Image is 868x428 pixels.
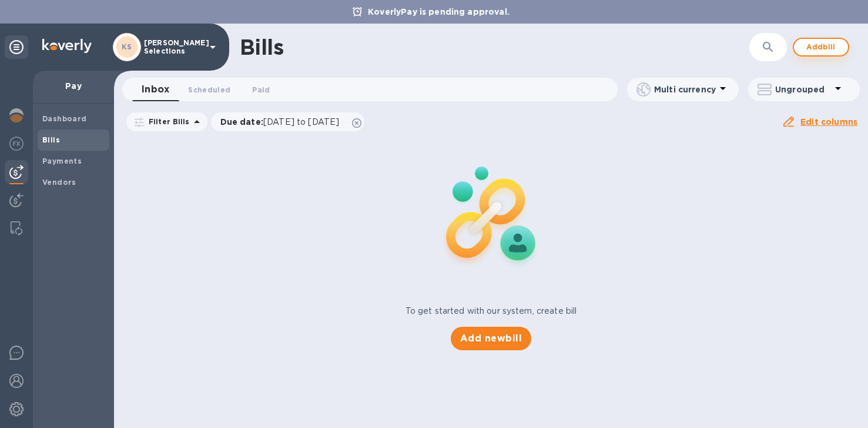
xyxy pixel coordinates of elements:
button: Addbill [793,38,849,57]
b: Vendors [42,178,76,187]
b: Payments [42,157,82,165]
b: Dashboard [42,114,87,123]
span: Scheduled [188,84,230,96]
button: Add newbill [451,327,531,350]
span: Inbox [142,81,169,98]
p: [PERSON_NAME] Selections [144,39,203,55]
p: Multi currency [654,84,716,95]
h1: Bills [240,35,283,59]
b: Bills [42,135,60,144]
div: Unpin categories [5,35,28,59]
img: Foreign exchange [9,137,24,151]
span: Add new bill [460,331,522,346]
div: Due date:[DATE] to [DATE] [211,112,365,131]
span: Add bill [803,40,839,54]
u: Edit columns [800,117,857,127]
p: KoverlyPay is pending approval. [362,6,515,18]
img: Logo [42,39,92,53]
span: [DATE] to [DATE] [263,117,339,127]
p: Ungrouped [775,84,831,95]
span: Paid [252,84,270,96]
p: Pay [42,80,105,92]
p: To get started with our system, create bill [405,305,577,317]
p: Due date : [220,116,346,128]
b: KS [122,42,132,51]
p: Filter Bills [144,117,190,127]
